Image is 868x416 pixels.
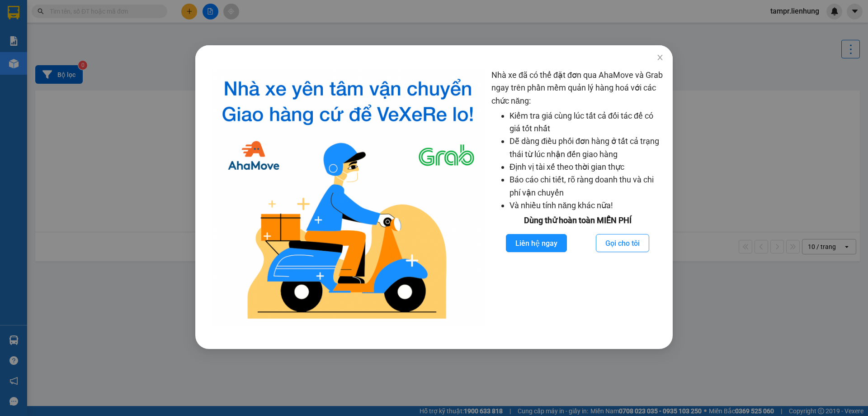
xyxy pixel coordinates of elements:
span: Gọi cho tôi [605,238,640,249]
span: Liên hệ ngay [515,238,557,249]
button: Liên hệ ngay [506,234,567,252]
img: logo [212,69,484,326]
li: Kiểm tra giá cùng lúc tất cả đối tác để có giá tốt nhất [509,110,664,135]
li: Dễ dàng điều phối đơn hàng ở tất cả trạng thái từ lúc nhận đến giao hàng [509,135,664,161]
div: Nhà xe đã có thể đặt đơn qua AhaMove và Grab ngay trên phần mềm quản lý hàng hoá với các chức năng: [491,69,664,326]
li: Báo cáo chi tiết, rõ ràng doanh thu và chi phí vận chuyển [509,173,664,199]
li: Và nhiều tính năng khác nữa! [509,199,664,212]
button: Close [647,45,673,71]
span: close [656,54,664,61]
li: Định vị tài xế theo thời gian thực [509,161,664,173]
div: Dùng thử hoàn toàn MIỄN PHÍ [491,214,664,227]
button: Gọi cho tôi [596,234,649,252]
